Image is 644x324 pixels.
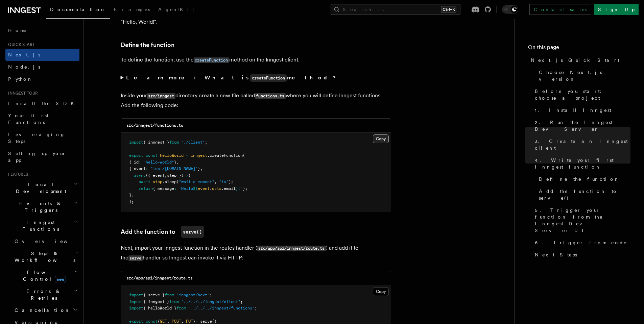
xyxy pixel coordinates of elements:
[150,166,198,171] span: "test/[DOMAIN_NAME]"
[134,173,146,178] span: async
[143,293,165,297] span: { serve }
[129,199,134,204] span: );
[539,176,620,182] span: Define the function
[143,140,169,145] span: { inngest }
[176,293,210,297] span: "inngest/next"
[162,179,176,184] span: .sleep
[139,179,150,184] span: await
[181,299,240,304] span: "../../../inngest/client"
[12,250,75,264] span: Steps & Workflows
[12,304,79,316] button: Cancellation
[129,319,143,324] span: export
[160,319,167,324] span: GET
[143,306,176,310] span: { helloWorld }
[5,172,28,177] span: Features
[121,243,391,263] p: Next, import your Inngest function in the routes handler ( ) and add it to the handler so Inngest...
[200,319,212,324] span: serve
[535,251,577,258] span: Next Steps
[128,255,143,261] code: serve
[181,319,184,324] span: ,
[257,246,326,251] code: src/app/api/inngest/route.ts
[174,186,176,191] span: :
[160,153,184,158] span: helloWorld
[186,319,193,324] span: PUT
[535,107,611,114] span: 1. Install Inngest
[502,5,518,14] button: Toggle dark mode
[8,64,40,70] span: Node.js
[535,119,630,132] span: 2. Run the Inngest Dev Server
[441,6,456,13] kbd: Ctrl+K
[193,319,195,324] span: }
[143,299,169,304] span: { inngest }
[129,293,143,297] span: import
[5,178,79,197] button: Local Development
[532,85,630,104] a: Before you start: choose a project
[532,116,630,135] a: 2. Run the Inngest Dev Server
[12,285,79,304] button: Errors & Retries
[5,61,79,73] a: Node.js
[5,24,79,36] a: Home
[5,181,74,195] span: Local Development
[535,88,630,101] span: Before you start: choose a project
[12,266,79,285] button: Flow Controlnew
[195,319,198,324] span: =
[536,173,630,185] a: Define the function
[126,123,183,128] code: src/inngest/functions.ts
[181,140,205,145] span: "./client"
[153,186,174,191] span: { message
[5,73,79,85] a: Python
[169,299,179,304] span: from
[532,204,630,236] a: 5. Trigger your function from the Inngest Dev Server UI
[50,7,106,12] span: Documentation
[536,66,630,85] a: Choose Next.js version
[539,69,630,82] span: Choose Next.js version
[15,239,84,244] span: Overview
[8,27,27,34] span: Home
[8,151,66,163] span: Setting up your app
[121,226,204,238] a: Add the function toserve()
[147,93,175,99] code: src/inngest
[121,40,174,50] a: Define the function
[194,57,229,63] code: createFunction
[179,186,193,191] span: `Hello
[8,101,78,106] span: Install the SDK
[12,288,73,301] span: Errors & Retries
[129,166,146,171] span: { event
[207,153,243,158] span: .createFunction
[536,185,630,204] a: Add the function to serve()
[176,160,179,165] span: ,
[188,173,191,178] span: {
[129,140,143,145] span: import
[5,200,74,214] span: Events & Triggers
[129,306,143,310] span: import
[121,55,391,65] p: To define the function, use the method on the Inngest client.
[373,287,389,296] button: Copy
[532,135,630,154] a: 3. Create an Inngest client
[5,219,73,232] span: Inngest Functions
[126,276,193,280] code: src/app/api/inngest/route.ts
[229,179,233,184] span: );
[210,186,212,191] span: .
[191,153,207,158] span: inngest
[139,186,153,191] span: return
[531,57,619,64] span: Next.js Quick Start
[181,226,204,238] code: serve()
[532,249,630,261] a: Next Steps
[236,186,238,191] span: }
[121,73,391,83] summary: Learn more: What iscreateFunctionmethod?
[110,2,154,18] a: Examples
[184,173,188,178] span: =>
[146,319,158,324] span: const
[535,207,630,234] span: 5. Trigger your function from the Inngest Dev Server UI
[154,2,198,18] a: AgentKit
[5,197,79,216] button: Events & Triggers
[8,132,65,144] span: Leveraging Steps
[198,166,200,171] span: }
[153,179,162,184] span: step
[194,56,229,63] a: createFunction
[12,247,79,266] button: Steps & Workflows
[210,293,212,297] span: ;
[126,74,337,81] strong: Learn more: What is method?
[176,179,179,184] span: (
[5,91,38,96] span: Inngest tour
